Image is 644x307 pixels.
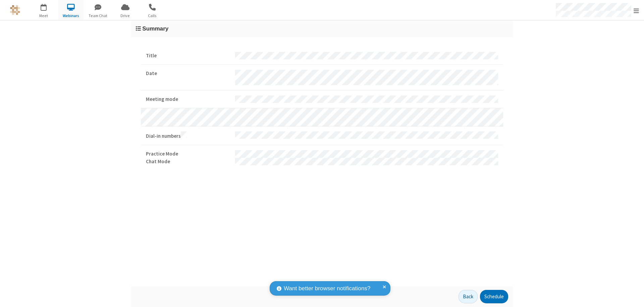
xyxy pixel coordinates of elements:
strong: Dial-in numbers [146,131,230,140]
strong: Date [146,70,230,77]
span: Team Chat [86,13,111,19]
span: Want better browser notifications? [284,284,370,293]
strong: Title [146,52,230,60]
button: Schedule [480,290,508,303]
span: Drive [113,13,138,19]
iframe: Chat [627,290,639,302]
span: Calls [140,13,165,19]
button: Back [459,290,478,303]
span: Webinars [58,13,84,19]
strong: Practice Mode [146,150,230,158]
span: Meet [31,13,56,19]
span: Summary [142,25,168,32]
strong: Chat Mode [146,158,230,166]
strong: Meeting mode [146,96,230,103]
img: QA Selenium DO NOT DELETE OR CHANGE [10,5,20,15]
